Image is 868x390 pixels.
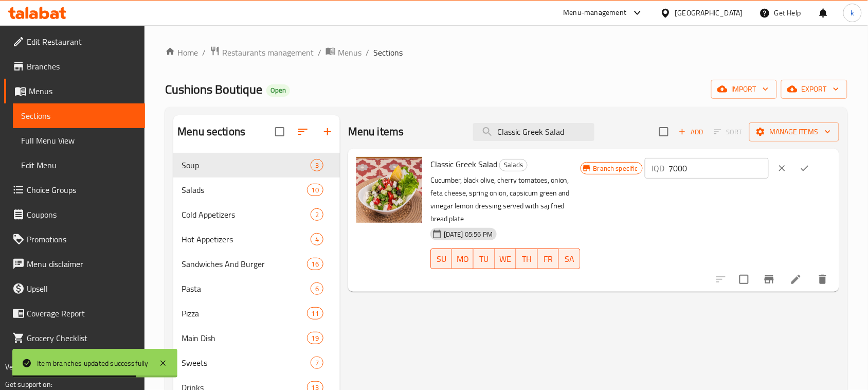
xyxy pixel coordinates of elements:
[653,121,675,143] span: Select section
[27,184,137,196] span: Choice Groups
[435,252,448,267] span: SU
[652,162,665,174] p: IQD
[338,46,361,59] span: Menus
[308,333,323,343] span: 19
[516,249,538,269] button: TH
[307,307,323,320] div: items
[675,124,708,140] span: Add item
[311,235,323,244] span: 4
[308,309,323,318] span: 11
[520,252,534,267] span: TH
[564,7,627,19] div: Menu-management
[27,332,137,344] span: Grocery Checklist
[165,46,198,59] a: Home
[173,202,340,227] div: Cold Appetizers2
[308,185,323,195] span: 10
[499,252,513,267] span: WE
[182,282,311,295] span: Pasta
[790,273,802,286] a: Edit menu item
[29,85,137,97] span: Menus
[173,178,340,202] div: Salads10
[373,46,403,59] span: Sections
[173,326,340,350] div: Main Dish19
[27,60,137,73] span: Branches
[366,46,369,59] li: /
[307,258,323,270] div: items
[202,46,206,59] li: /
[21,159,137,171] span: Edit Menu
[311,159,323,171] div: items
[21,134,137,147] span: Full Menu View
[21,110,137,122] span: Sections
[4,54,145,79] a: Branches
[757,126,831,138] span: Manage items
[165,46,847,59] nav: breadcrumb
[182,208,311,221] span: Cold Appetizers
[478,252,491,267] span: TU
[222,46,314,59] span: Restaurants management
[173,350,340,375] div: Sweets7
[499,159,528,171] div: Salads
[27,282,137,295] span: Upsell
[677,126,705,138] span: Add
[473,123,594,141] input: search
[474,249,495,269] button: TU
[675,7,743,19] div: [GEOGRAPHIC_DATA]
[430,174,581,225] p: Cucumber, black olive, cherry tomatoes, onion, feta cheese, spring onion, capsicum green and vine...
[182,233,311,245] span: Hot Appetizers
[4,202,145,227] a: Coupons
[733,269,755,290] span: Select to update
[4,178,145,202] a: Choice Groups
[719,83,769,96] span: import
[538,249,559,269] button: FR
[311,284,323,294] span: 6
[27,233,137,245] span: Promotions
[500,159,527,171] span: Salads
[27,36,137,48] span: Edit Restaurant
[177,124,245,139] h2: Menu sections
[173,153,340,178] div: Soup3
[789,83,839,96] span: export
[307,184,323,196] div: items
[165,78,262,101] span: Cushions Boutique
[5,360,30,374] span: Version:
[851,7,854,19] span: k
[210,46,314,59] a: Restaurants management
[311,358,323,368] span: 7
[757,267,782,292] button: Branch-specific-item
[311,357,323,369] div: items
[711,80,777,99] button: import
[749,122,839,141] button: Manage items
[356,157,422,223] img: Classic Greek Salad
[4,79,145,103] a: Menus
[173,276,340,301] div: Pasta6
[311,161,323,170] span: 3
[440,229,497,239] span: [DATE] 05:56 PM
[430,156,497,172] span: Classic Greek Salad
[325,46,361,59] a: Menus
[452,249,474,269] button: MO
[308,259,323,269] span: 16
[173,301,340,326] div: Pizza11
[27,258,137,270] span: Menu disclaimer
[4,326,145,350] a: Grocery Checklist
[37,358,149,369] div: Item branches updated successfully
[13,103,145,128] a: Sections
[793,157,816,180] button: ok
[311,282,323,295] div: items
[781,80,847,99] button: export
[675,124,708,140] button: Add
[318,46,321,59] li: /
[669,158,769,179] input: Please enter price
[182,357,311,369] span: Sweets
[4,301,145,326] a: Coverage Report
[495,249,517,269] button: WE
[559,249,581,269] button: SA
[173,252,340,276] div: Sandwiches And Burger16
[182,307,306,320] span: Pizza
[13,153,145,178] a: Edit Menu
[182,332,306,344] span: Main Dish
[563,252,576,267] span: SA
[810,267,835,292] button: delete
